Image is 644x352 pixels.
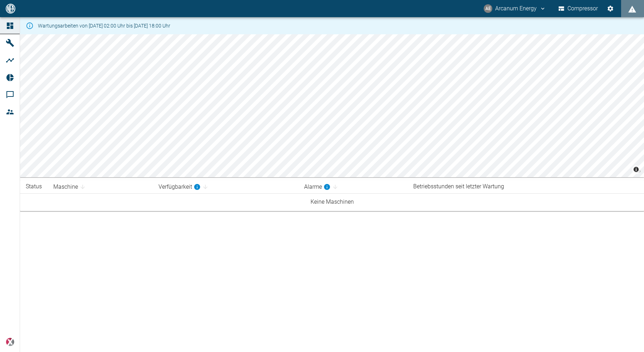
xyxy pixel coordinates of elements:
td: Keine Maschinen [20,193,644,211]
div: AE [484,4,492,13]
th: Status [20,180,48,193]
button: Compressor [557,2,600,15]
div: Wartungsarbeiten von [DATE] 02:00 Uhr bis [DATE] 18:00 Uhr [38,19,170,32]
div: berechnet für die letzten 7 Tage [304,183,331,191]
th: Betriebsstunden seit letzter Wartung [408,180,644,193]
img: logo [5,4,16,13]
span: Maschine [53,183,87,191]
div: berechnet für die letzten 7 Tage [158,183,201,191]
button: Einstellungen [604,2,617,15]
img: Xplore Logo [6,338,14,346]
button: arcanum@neaxplore.com [483,2,547,15]
canvas: Map [20,34,644,177]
